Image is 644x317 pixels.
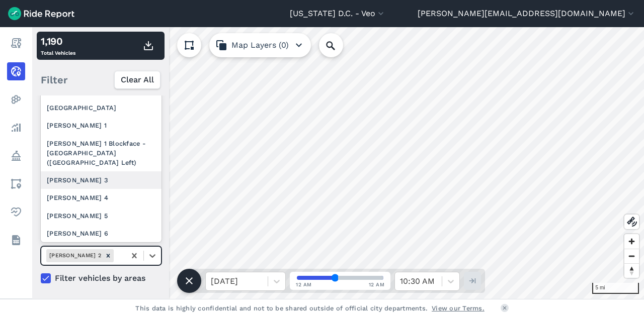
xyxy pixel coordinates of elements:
[7,34,25,52] a: Report
[592,283,639,294] div: 5 mi
[418,8,636,20] button: [PERSON_NAME][EMAIL_ADDRESS][DOMAIN_NAME]
[103,249,114,262] div: Remove Ward 2
[41,34,75,58] div: Total Vehicles
[369,281,385,288] span: 12 AM
[41,207,162,225] div: [PERSON_NAME] 5
[121,74,154,86] span: Clear All
[32,27,644,299] canvas: Map
[209,33,311,57] button: Map Layers (0)
[7,175,25,193] a: Areas
[46,249,103,262] div: [PERSON_NAME] 2
[7,231,25,249] a: Datasets
[41,272,162,284] label: Filter vehicles by areas
[8,7,74,20] img: Ride Report
[7,90,25,109] a: Heatmaps
[41,34,75,49] div: 1,190
[7,147,25,165] a: Policy
[41,99,162,117] div: [GEOGRAPHIC_DATA]
[41,171,162,189] div: [PERSON_NAME] 3
[37,64,165,95] div: Filter
[7,203,25,221] a: Health
[624,263,639,278] button: Reset bearing to north
[624,234,639,249] button: Zoom in
[296,281,312,288] span: 12 AM
[41,189,162,206] div: [PERSON_NAME] 4
[41,117,162,134] div: [PERSON_NAME] 1
[41,135,162,172] div: [PERSON_NAME] 1 Blockface - [GEOGRAPHIC_DATA] ([GEOGRAPHIC_DATA] Left)
[624,249,639,263] button: Zoom out
[7,62,25,80] a: Realtime
[7,119,25,137] a: Analyze
[290,8,386,20] button: [US_STATE] D.C. - Veo
[41,225,162,242] div: [PERSON_NAME] 6
[114,71,160,89] button: Clear All
[319,33,359,57] input: Search Location or Vehicles
[432,303,485,313] a: View our Terms.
